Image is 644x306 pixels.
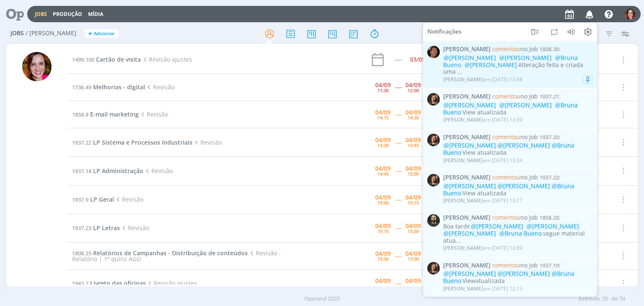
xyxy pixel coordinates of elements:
[443,244,483,252] span: [PERSON_NAME]
[443,117,522,123] div: em [DATE] 13:39
[619,295,625,303] span: 74
[93,83,145,91] span: Melhorias - digital
[405,109,421,115] div: 04/09
[72,83,91,91] span: 1736.49
[90,279,146,287] span: Livreto das oficinas
[377,171,389,176] div: 14:45
[443,77,522,83] div: em [DATE] 13:48
[443,54,578,69] span: @Bruna Bueno
[579,295,600,303] span: Exibindo
[86,11,106,18] button: Mídia
[72,249,91,257] span: 1808.25
[408,88,419,93] div: 12:00
[375,166,391,171] div: 04/09
[395,110,401,118] span: -----
[492,92,538,100] span: no Job
[443,93,491,100] span: [PERSON_NAME]
[444,141,496,149] span: @[PERSON_NAME]
[395,138,401,146] span: -----
[72,110,139,118] a: 1858.8E-mail marketing
[540,261,559,269] span: 1937.19
[443,116,483,123] span: [PERSON_NAME]
[405,251,421,257] div: 04/09
[88,10,103,18] a: Mídia
[405,166,421,171] div: 04/09
[405,82,421,88] div: 04/09
[443,182,574,197] span: @Bruna Bueno
[499,101,552,109] span: @[PERSON_NAME]
[492,132,520,140] span: comentou
[540,93,559,100] span: 1937.21
[50,11,85,18] button: Produção
[443,285,522,291] div: em [DATE] 12:13
[377,88,389,93] div: 11:30
[395,279,401,287] span: -----
[377,143,389,148] div: 14:30
[444,229,496,237] span: @[PERSON_NAME]
[141,55,192,63] span: Revisão ajustes
[375,278,391,284] div: 04/09
[395,252,401,260] span: -----
[540,174,559,181] span: 1937.22
[443,54,592,75] div: Alteração feita e criada uma ...
[443,198,522,204] div: em [DATE] 13:17
[93,138,192,146] span: LP Sistema e Processos Industriais
[427,133,440,146] img: L
[443,158,522,163] div: em [DATE] 13:34
[93,249,248,257] span: Relatórios de Campanhas - Distribuição de conteúdos
[427,214,440,227] img: P
[499,54,552,62] span: @[PERSON_NAME]
[375,137,391,143] div: 04/09
[471,222,523,230] span: @[PERSON_NAME]
[527,222,579,230] span: @[PERSON_NAME]
[427,174,440,187] img: L
[443,174,592,181] span: :
[94,31,115,36] span: Adicionar
[139,110,168,118] span: Revisão
[405,223,421,229] div: 04/09
[72,167,143,175] a: 1937.18LP Administração
[72,55,141,63] a: 1499.100Cartão de visita
[35,10,47,18] a: Jobs
[443,174,491,181] span: [PERSON_NAME]
[85,29,118,38] button: +Adicionar
[499,229,542,237] span: @Bruna Bueno
[444,54,496,62] span: @[PERSON_NAME]
[408,200,419,205] div: 15:15
[540,214,559,221] span: 1858.25
[443,76,483,83] span: [PERSON_NAME]
[377,229,389,233] div: 15:15
[443,245,522,251] div: em [DATE] 13:09
[395,224,401,232] span: -----
[72,83,145,91] a: 1736.49Melhorias - digital
[145,83,174,91] span: Revisão
[443,101,578,116] span: @Bruna Bueno
[443,183,592,197] div: View atualizada
[465,60,517,68] span: @[PERSON_NAME]
[492,132,538,140] span: no Job
[146,279,197,287] span: Revisão ajustes
[114,195,143,203] span: Revisão
[492,261,520,269] span: comentou
[375,194,391,200] div: 04/09
[443,133,491,140] span: [PERSON_NAME]
[443,214,592,221] span: :
[444,270,496,277] span: @[PERSON_NAME]
[443,285,483,292] span: [PERSON_NAME]
[72,138,192,146] a: 1937.22LP Sistema e Processos Industriais
[408,171,419,176] div: 15:00
[405,137,421,143] div: 04/09
[408,143,419,148] div: 14:45
[72,167,91,175] span: 1937.18
[408,284,419,288] div: 17:15
[602,295,608,303] span: 20
[443,102,592,116] div: View atualizada
[408,229,419,233] div: 15:30
[492,173,538,181] span: no Job
[375,82,391,88] div: 04/09
[443,214,491,221] span: [PERSON_NAME]
[93,224,120,232] span: LP Letras
[624,7,636,21] button: B
[443,46,592,53] span: :
[444,182,496,190] span: @[PERSON_NAME]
